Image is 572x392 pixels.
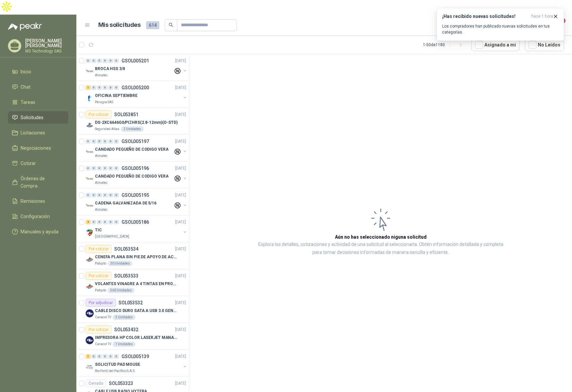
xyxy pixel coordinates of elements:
a: 1 0 0 0 0 0 GSOL005139[DATE] Company LogoSOLICITUD PAD MOUSERio Fertil del Pacífico S.A.S. [86,353,188,374]
span: Inicio [21,68,31,75]
div: 4 [86,220,91,224]
div: 2 Unidades [121,126,144,132]
div: 0 [108,220,113,224]
p: [DATE] [175,165,186,172]
div: 0 [86,58,91,63]
p: [DATE] [175,246,186,252]
p: Explora los detalles, cotizaciones y actividad de una solicitud al seleccionarla. Obtén informaci... [256,241,506,257]
p: Almatec [95,180,108,186]
p: GSOL005195 [122,193,149,197]
button: ¡Has recibido nuevas solicitudes!hace 1 hora Los compradores han publicado nuevas solicitudes en ... [437,8,564,41]
div: 0 [97,85,102,90]
p: [DATE] [175,327,186,333]
a: Órdenes de Compra [8,172,68,192]
span: Chat [21,83,31,91]
p: Patojito [95,261,106,266]
a: 0 0 0 0 0 0 GSOL005196[DATE] Company LogoCANDADO PEQUEÑO DE CODIGO VERAAlmatec [86,164,188,186]
img: Company Logo [86,202,94,210]
div: 0 [91,85,96,90]
a: 0 0 0 0 0 0 GSOL005201[DATE] Company LogoBROCA HSS 3/8Almatec [86,57,188,78]
p: [DATE] [175,192,186,198]
img: Company Logo [86,148,94,156]
div: 0 [114,166,119,171]
a: Remisiones [8,195,68,207]
a: 0 0 0 0 0 0 GSOL005195[DATE] Company LogoCADENA GALVANIZADA DE 5/16Almatec [86,191,188,212]
div: 0 [114,220,119,224]
p: TIC [95,227,102,233]
p: [DATE] [175,273,186,279]
div: 1 [86,354,91,359]
div: 0 [91,193,96,197]
p: VOLANTES VINAGRE A 4 TINTAS EN PROPALCOTE VER ARCHIVO ADJUNTO [95,281,178,287]
p: Los compradores han publicado nuevas solicitudes en tus categorías. [442,23,558,35]
div: 30 Unidades [108,261,132,266]
p: DS-2XC6646G0/PIZHRS(2.8-12mm)(O-STD) [95,119,178,126]
div: 0 [114,354,119,359]
div: 0 [103,220,108,224]
a: Por cotizarSOL053851[DATE] Company LogoDS-2XC6646G0/PIZHRS(2.8-12mm)(O-STD)Seguridad Atlas2 Unidades [76,108,189,135]
p: Caracol TV [95,342,111,347]
div: 0 [114,85,119,90]
span: Licitaciones [21,129,45,136]
div: Por cotizar [86,111,112,118]
div: 0 [97,139,102,144]
p: GSOL005139 [122,354,149,359]
h3: ¡Has recibido nuevas solicitudes! [442,14,529,19]
a: 4 0 0 0 0 0 GSOL005186[DATE] Company LogoTIC[GEOGRAPHIC_DATA] [86,218,188,239]
p: GSOL005197 [122,139,149,144]
img: Company Logo [86,67,94,75]
div: 0 [108,139,113,144]
p: Patojito [95,288,106,293]
img: Company Logo [86,282,94,290]
p: SOL053432 [114,327,138,332]
img: Company Logo [86,256,94,264]
p: [DATE] [175,300,186,306]
a: Negociaciones [8,142,68,154]
div: Por adjudicar [86,299,116,307]
p: [DATE] [175,58,186,64]
a: 0 0 0 0 0 0 GSOL005197[DATE] Company LogoCANDADO PEQUEÑO DE CODIGO VERAAlmatec [86,137,188,159]
img: Company Logo [86,94,94,102]
div: 0 [91,220,96,224]
p: CANDADO PEQUEÑO DE CODIGO VERA [95,173,168,180]
div: 0 [97,193,102,197]
div: 0 [108,166,113,171]
p: Almatec [95,207,108,212]
p: GSOL005200 [122,85,149,90]
span: search [169,23,173,27]
a: Manuales y ayuda [8,225,68,238]
span: Órdenes de Compra [21,175,62,190]
button: 4 [552,19,564,31]
div: Por cotizar [86,245,112,253]
span: Configuración [21,213,50,220]
span: Manuales y ayuda [21,228,58,235]
span: Tareas [21,99,35,106]
a: Tareas [8,96,68,109]
p: [PERSON_NAME] [PERSON_NAME] [25,39,68,48]
div: 560 Unidades [108,288,134,293]
div: 1 Unidades [113,342,135,347]
a: Por cotizarSOL053432[DATE] Company LogoIMPRESORA HP COLOR LASERJET MANAGED E45028DNCaracol TV1 Un... [76,323,189,350]
div: 1 [86,85,91,90]
div: 1 - 50 de 1180 [423,39,466,50]
div: 0 [114,193,119,197]
p: Almatec [95,73,108,78]
div: 0 [91,166,96,171]
div: 0 [86,166,91,171]
p: Almatec [95,153,108,159]
p: [DATE] [175,219,186,225]
div: 0 [103,354,108,359]
div: 0 [103,166,108,171]
span: Remisiones [21,197,45,205]
a: Por cotizarSOL053534[DATE] Company LogoCENEFA PLANA SIN PIE DE APOYO DE ACUERDO A LA IMAGEN ADJUN... [76,242,189,269]
div: 0 [91,58,96,63]
a: Configuración [8,210,68,223]
div: 0 [114,58,119,63]
div: 0 [86,193,91,197]
div: 0 [91,139,96,144]
p: CENEFA PLANA SIN PIE DE APOYO DE ACUERDO A LA IMAGEN ADJUNTA [95,254,178,260]
div: 0 [97,354,102,359]
div: 0 [103,139,108,144]
p: CABLE DISCO DURO SATA A USB 3.0 GENERICO [95,308,178,314]
p: GSOL005201 [122,58,149,63]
